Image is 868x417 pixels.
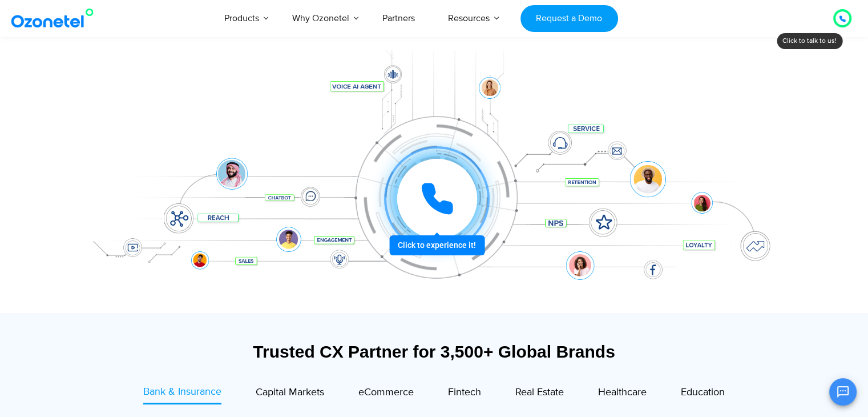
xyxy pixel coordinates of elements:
a: eCommerce [358,384,414,404]
a: Fintech [448,384,481,404]
div: Trusted CX Partner for 3,500+ Global Brands [83,342,785,362]
a: Capital Markets [256,384,324,404]
span: Capital Markets [256,386,324,399]
span: Bank & Insurance [143,386,221,398]
a: Healthcare [598,384,647,404]
a: Request a Demo [520,5,618,32]
span: Healthcare [598,386,647,399]
a: Bank & Insurance [143,384,221,404]
span: Fintech [448,386,481,399]
span: Real Estate [515,386,564,399]
span: eCommerce [358,386,414,399]
button: Open chat [829,378,857,406]
a: Real Estate [515,384,564,404]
